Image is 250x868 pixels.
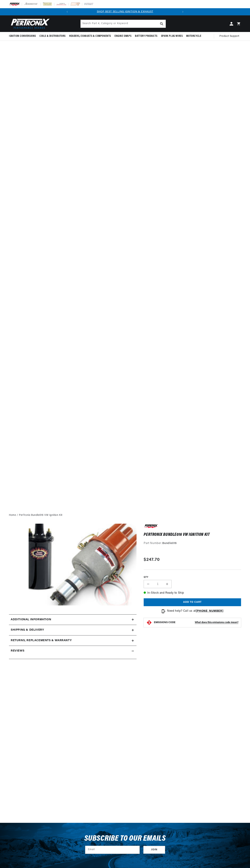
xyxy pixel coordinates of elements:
[9,625,137,635] summary: Shipping & Delivery
[158,20,166,28] button: Search Part #, Category or Keyword
[159,32,185,40] summary: Spark Plug Wires
[9,646,137,656] summary: Reviews
[219,32,241,41] summary: Product Support
[39,34,66,38] span: Coils & Distributors
[11,649,24,653] h2: Reviews
[144,557,160,563] span: $247.70
[135,34,157,38] span: Battery Products
[144,598,241,606] button: Add to cart
[9,32,38,40] summary: Ignition Conversions
[11,638,72,643] h2: Returns, Replacements & Warranty
[81,20,166,28] input: Search Part #, Category or Keyword
[64,8,71,15] button: Translation missing: en.sections.announcements.previous_announcement
[179,8,186,15] button: Translation missing: en.sections.announcements.next_announcement
[144,533,241,537] h1: PerTronix Bundle016 VW Ignition Kit
[9,635,137,646] summary: Returns, Replacements & Warranty
[11,617,51,622] h2: Additional information
[9,18,50,30] img: Pertronix
[184,32,203,40] summary: Motorcycle
[154,621,238,624] button: EMISSIONS CODEWhat does this emissions code mean?
[85,846,140,854] input: Email
[143,846,165,854] button: Subscribe
[133,32,159,40] summary: Battery Products
[84,835,166,842] h3: Subscribe to our emails
[186,34,201,38] span: Motorcycle
[11,628,44,632] h2: Shipping & Delivery
[19,513,62,517] a: PerTronix Bundle016 VW Ignition Kit
[71,10,179,14] div: 1 of 2
[144,576,241,579] label: QTY
[146,620,152,625] img: Emissions code
[9,34,36,38] span: Ignition Conversions
[154,621,175,624] strong: EMISSIONS CODE
[167,609,223,613] p: Need help? Call us at
[195,621,238,624] strong: What does this emissions code mean?
[9,524,137,607] media-gallery: Gallery Viewer
[9,513,241,517] nav: breadcrumbs
[69,34,111,38] span: Headers, Exhausts & Components
[67,32,113,40] summary: Headers, Exhausts & Components
[161,34,183,38] span: Spark Plug Wires
[9,615,137,625] summary: Additional information
[115,34,131,38] span: Engine Swaps
[219,34,239,38] span: Product Support
[162,542,177,545] strong: Bundle016
[144,541,241,546] div: Part Number:
[113,32,133,40] summary: Engine Swaps
[71,10,179,14] div: Announcement
[144,591,241,595] p: In-Stock and Ready to Ship
[9,513,16,517] a: Home
[196,610,223,612] a: [PHONE_NUMBER]
[38,32,67,40] summary: Coils & Distributors
[97,10,153,13] a: SHOP BEST SELLING IGNITION & EXHAUST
